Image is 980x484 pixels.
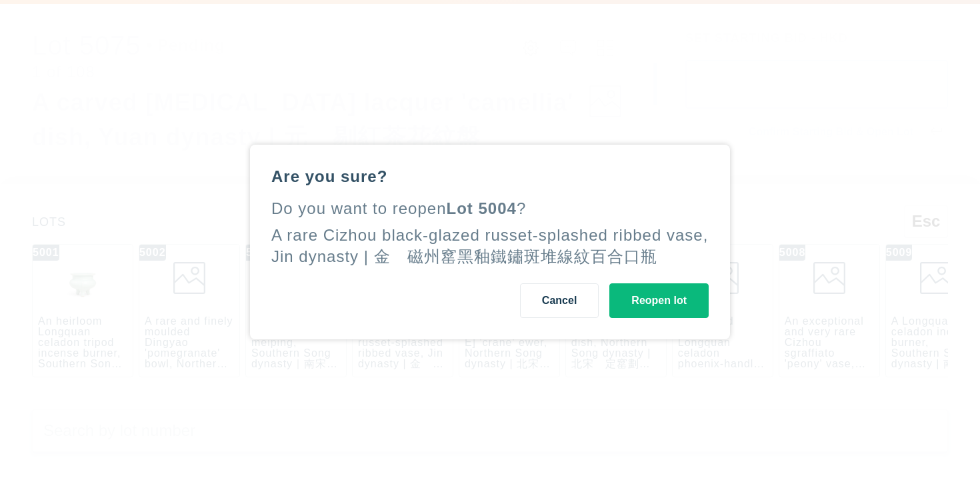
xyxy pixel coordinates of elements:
span: Lot 5004 [447,199,517,217]
div: Are you sure? [271,166,709,187]
div: A rare Cizhou black-glazed russet-splashed ribbed vase, Jin dynasty | 金 磁州窰黑釉鐵鏽斑堆線紋百合口瓶 [271,226,708,265]
button: Cancel [520,283,599,318]
div: Do you want to reopen ? [271,198,709,219]
button: Reopen lot [609,283,709,318]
